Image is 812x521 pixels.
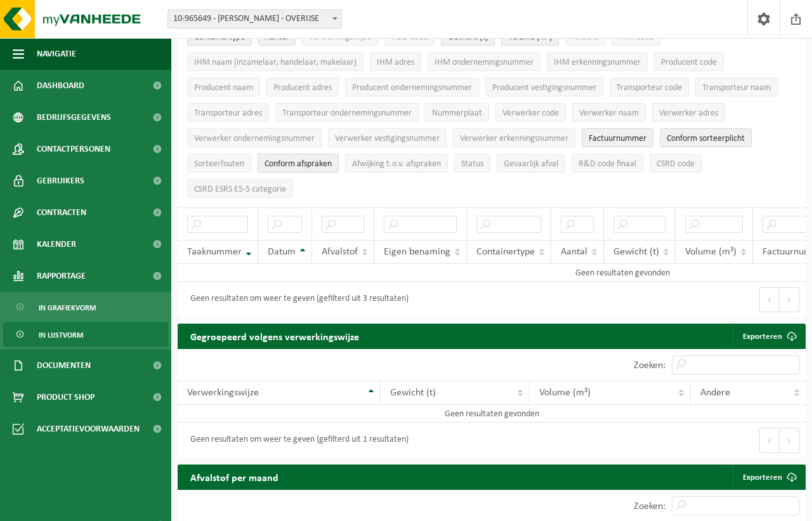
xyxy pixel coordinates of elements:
[187,128,322,147] button: Verwerker ondernemingsnummerVerwerker ondernemingsnummer: Activate to sort
[39,296,96,320] span: In grafiekvorm
[497,154,565,173] button: Gevaarlijk afval : Activate to sort
[377,58,414,67] span: IHM adres
[37,38,76,70] span: Navigatie
[37,197,86,228] span: Contracten
[460,134,568,143] span: Verwerker erkenningsnummer
[561,247,587,257] span: Aantal
[187,154,251,173] button: SorteerfoutenSorteerfouten: Activate to sort
[610,77,689,96] button: Transporteur codeTransporteur code: Activate to sort
[273,83,332,93] span: Producent adres
[579,159,636,169] span: R&D code finaal
[759,428,780,453] button: Previous
[194,83,253,93] span: Producent naam
[650,154,702,173] button: CSRD codeCSRD code: Activate to sort
[345,154,448,173] button: Afwijking t.o.v. afsprakenAfwijking t.o.v. afspraken: Activate to sort
[390,388,436,398] span: Gewicht (t)
[37,133,110,165] span: Contactpersonen
[37,350,91,381] span: Documenten
[3,322,168,346] a: In lijstvorm
[425,103,489,122] button: NummerplaatNummerplaat: Activate to sort
[485,77,603,96] button: Producent vestigingsnummerProducent vestigingsnummer: Activate to sort
[617,83,682,93] span: Transporteur code
[572,103,646,122] button: Verwerker naamVerwerker naam: Activate to sort
[702,83,771,93] span: Transporteur naam
[345,77,479,96] button: Producent ondernemingsnummerProducent ondernemingsnummer: Activate to sort
[539,388,591,398] span: Volume (m³)
[759,287,780,312] button: Previous
[265,159,332,169] span: Conform afspraken
[654,52,724,71] button: Producent codeProducent code: Activate to sort
[634,360,665,371] label: Zoeken:
[194,58,357,67] span: IHM naam (inzamelaar, handelaar, makelaar)
[352,83,472,93] span: Producent ondernemingsnummer
[384,247,450,257] span: Eigen benaming
[187,247,242,257] span: Taaknummer
[187,77,260,96] button: Producent naamProducent naam: Activate to sort
[554,58,641,67] span: IHM erkenningsnummer
[275,103,419,122] button: Transporteur ondernemingsnummerTransporteur ondernemingsnummer : Activate to sort
[168,10,341,28] span: 10-965649 - MAYANK KHOSLA - OVERIJSE
[780,428,799,453] button: Next
[589,134,646,143] span: Factuurnummer
[613,247,659,257] span: Gewicht (t)
[453,128,575,147] button: Verwerker erkenningsnummerVerwerker erkenningsnummer: Activate to sort
[428,52,540,71] button: IHM ondernemingsnummerIHM ondernemingsnummer: Activate to sort
[461,159,483,169] span: Status
[37,413,140,445] span: Acceptatievoorwaarden
[328,128,447,147] button: Verwerker vestigingsnummerVerwerker vestigingsnummer: Activate to sort
[268,247,296,257] span: Datum
[370,52,421,71] button: IHM adresIHM adres: Activate to sort
[167,10,342,29] span: 10-965649 - MAYANK KHOSLA - OVERIJSE
[258,154,339,173] button: Conform afspraken : Activate to sort
[184,288,409,311] div: Geen resultaten om weer te geven (gefilterd uit 3 resultaten)
[194,159,244,169] span: Sorteerfouten
[492,83,596,93] span: Producent vestigingsnummer
[454,154,490,173] button: StatusStatus: Activate to sort
[187,179,293,198] button: CSRD ESRS E5-5 categorieCSRD ESRS E5-5 categorie: Activate to sort
[780,287,799,312] button: Next
[667,134,745,143] span: Conform sorteerplicht
[37,165,84,197] span: Gebruikers
[733,324,804,349] a: Exporteren
[504,159,558,169] span: Gevaarlijk afval
[435,58,534,67] span: IHM ondernemingsnummer
[37,228,76,260] span: Kalender
[660,128,752,147] button: Conform sorteerplicht : Activate to sort
[634,501,665,511] label: Zoeken:
[547,52,648,71] button: IHM erkenningsnummerIHM erkenningsnummer: Activate to sort
[352,159,441,169] span: Afwijking t.o.v. afspraken
[194,109,262,118] span: Transporteur adres
[335,134,440,143] span: Verwerker vestigingsnummer
[685,247,737,257] span: Volume (m³)
[178,324,372,348] h2: Gegroepeerd volgens verwerkingswijze
[282,109,412,118] span: Transporteur ondernemingsnummer
[178,405,806,423] td: Geen resultaten gevonden
[37,102,111,133] span: Bedrijfsgegevens
[322,247,358,257] span: Afvalstof
[39,323,83,347] span: In lijstvorm
[582,128,653,147] button: FactuurnummerFactuurnummer: Activate to sort
[572,154,643,173] button: R&D code finaalR&amp;D code finaal: Activate to sort
[194,134,315,143] span: Verwerker ondernemingsnummer
[3,295,168,319] a: In grafiekvorm
[579,109,639,118] span: Verwerker naam
[733,465,804,490] a: Exporteren
[194,185,286,194] span: CSRD ESRS E5-5 categorie
[187,388,259,398] span: Verwerkingswijze
[700,388,730,398] span: Andere
[476,247,535,257] span: Containertype
[495,103,566,122] button: Verwerker codeVerwerker code: Activate to sort
[37,260,86,292] span: Rapportage
[659,109,718,118] span: Verwerker adres
[652,103,725,122] button: Verwerker adresVerwerker adres: Activate to sort
[37,70,84,102] span: Dashboard
[178,465,291,489] h2: Afvalstof per maand
[37,381,95,413] span: Product Shop
[187,52,363,71] button: IHM naam (inzamelaar, handelaar, makelaar)IHM naam (inzamelaar, handelaar, makelaar): Activate to...
[266,77,339,96] button: Producent adresProducent adres: Activate to sort
[502,109,559,118] span: Verwerker code
[432,109,482,118] span: Nummerplaat
[695,77,778,96] button: Transporteur naamTransporteur naam: Activate to sort
[187,103,269,122] button: Transporteur adresTransporteur adres: Activate to sort
[657,159,695,169] span: CSRD code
